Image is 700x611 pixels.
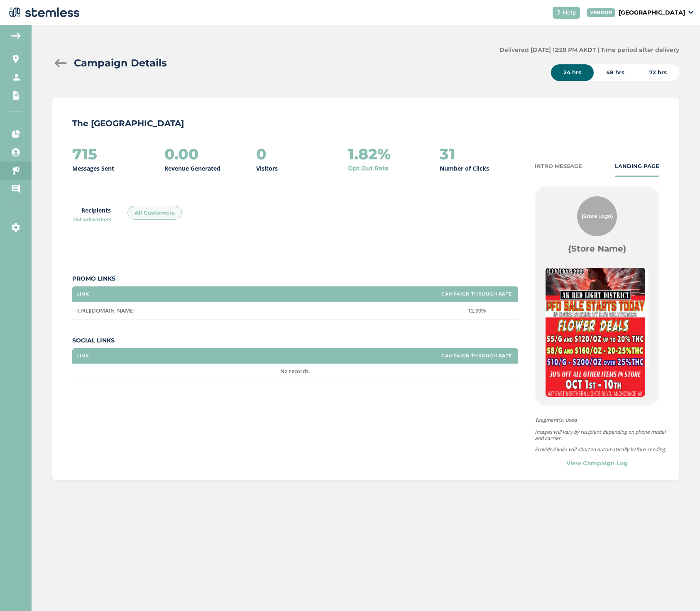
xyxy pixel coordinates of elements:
[72,206,111,223] label: Recipients
[594,64,637,81] div: 48 hrs
[72,146,97,162] h2: 715
[256,164,278,173] p: Visitors
[72,164,114,173] p: Messages Sent
[440,164,489,173] p: Number of Clicks
[585,402,597,414] button: Item 0
[535,416,668,424] span: segment(s) used
[164,146,199,162] h2: 0.00
[546,268,645,397] img: UvtWcoDOmzOuTyL4YsLDN8uc6E86bisCqlOBWE6a.jpg
[74,56,167,71] h2: Campaign Details
[597,402,609,414] button: Item 1
[72,274,518,283] label: Promo Links
[439,307,514,314] label: 12.90%
[11,32,21,39] img: icon-arrow-back-accent-c549486e.svg
[127,206,182,220] div: All Customers
[164,164,220,173] p: Revenue Generated
[7,4,80,21] img: logo-dark-0685b13c.svg
[688,11,693,14] img: icon_down-arrow-small-66adaf34.svg
[348,164,389,173] a: Opt Out Rate
[551,64,594,81] div: 24 hrs
[76,307,135,314] span: [URL][DOMAIN_NAME]
[441,291,512,297] label: Campaign Through Rate
[556,10,561,15] img: icon-help-white-03924b79.svg
[658,571,700,611] iframe: Chat Widget
[348,146,391,162] h2: 1.82%
[441,353,512,359] label: Campaign Through Rate
[563,8,577,17] span: Help
[587,8,615,17] div: VENDOR
[615,162,659,171] div: LANDING PAGE
[535,162,582,171] div: INTRO MESSAGE
[72,117,659,129] p: The [GEOGRAPHIC_DATA]
[72,336,518,345] label: Social Links
[535,446,668,452] p: Provided links will shorten automatically before sending.
[440,146,455,162] h2: 31
[535,416,538,423] strong: 1
[566,459,628,468] a: View Campaign Log
[468,307,486,314] span: 12.90%
[535,429,668,441] p: Images will vary by recipient depending on phone model and carrier.
[76,353,89,359] label: Link
[637,64,679,81] div: 72 hrs
[499,46,679,54] label: Delivered [DATE] 12:28 PM AKDT | Time period after delivery
[568,243,627,254] label: {Store Name}
[72,216,111,223] span: 734 subscribers
[76,291,89,297] label: Link
[280,367,310,375] span: No records.
[582,213,613,220] span: {Store Logo}
[76,307,431,314] label: https://alaskaredlight.com
[256,146,267,162] h2: 0
[619,8,685,17] p: [GEOGRAPHIC_DATA]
